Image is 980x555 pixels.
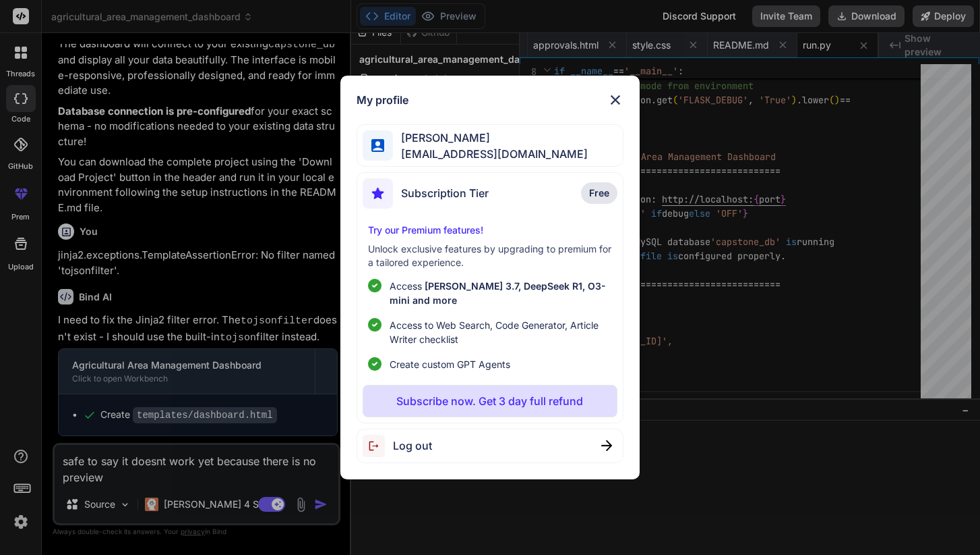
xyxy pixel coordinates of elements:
[390,280,606,306] span: [PERSON_NAME] 3.7, DeepSeek R1, O3-mini and more
[396,393,583,409] p: Subscribe now. Get 3 day full refund
[363,385,617,417] button: Subscribe now. Get 3 day full refund
[393,130,588,146] span: [PERSON_NAME]
[390,279,612,307] p: Access
[368,279,381,292] img: checklist
[368,318,381,332] img: checklist
[390,357,510,371] span: Create custom GPT Agents
[371,139,384,152] img: profile
[368,357,381,371] img: checklist
[607,92,623,108] img: close
[368,223,612,237] p: Try our Premium features!
[368,242,612,269] p: Unlock exclusive features by upgrading to premium for a tailored experience.
[393,438,432,454] span: Log out
[401,185,489,201] span: Subscription Tier
[393,146,588,162] span: [EMAIL_ADDRESS][DOMAIN_NAME]
[601,440,612,451] img: close
[390,318,612,346] span: Access to Web Search, Code Generator, Article Writer checklist
[363,435,393,457] img: logout
[357,92,408,108] h1: My profile
[589,186,609,200] span: Free
[363,178,393,209] img: subscription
